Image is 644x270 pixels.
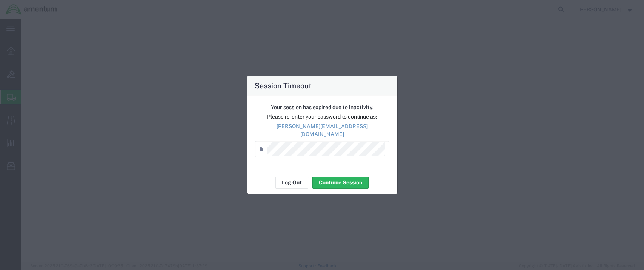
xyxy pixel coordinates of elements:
[312,177,369,189] button: Continue Session
[255,103,389,111] p: Your session has expired due to inactivity.
[255,122,389,138] p: [PERSON_NAME][EMAIL_ADDRESS][DOMAIN_NAME]
[275,177,308,189] button: Log Out
[255,113,389,121] p: Please re-enter your password to continue as:
[255,80,312,91] h4: Session Timeout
